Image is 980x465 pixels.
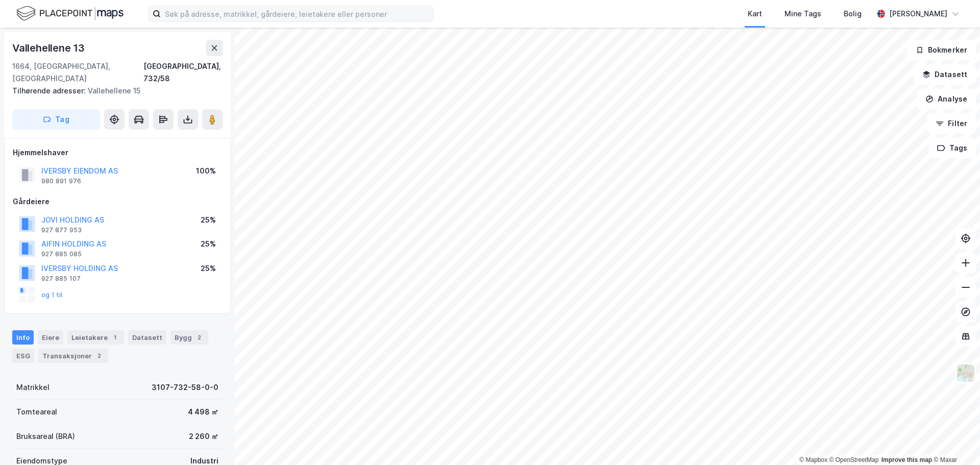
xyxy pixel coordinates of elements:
[928,138,976,158] button: Tags
[881,456,932,463] a: Improve this map
[929,416,980,465] div: Kontrollprogram for chat
[38,330,63,345] div: Eiere
[929,416,980,465] iframe: Chat Widget
[16,406,57,418] div: Tomteareal
[152,381,218,394] div: 3107-732-58-0-0
[12,86,88,95] span: Tilhørende adresser:
[188,406,218,418] div: 4 498 ㎡
[16,381,50,394] div: Matrikkel
[110,332,120,342] div: 1
[956,363,975,383] img: Z
[13,195,222,208] div: Gårdeiere
[16,430,75,443] div: Bruksareal (BRA)
[12,40,87,56] div: Vallehellene 13
[785,8,821,20] div: Mine Tags
[748,8,762,20] div: Kart
[16,5,124,22] img: logo.f888ab2527a4732fd821a326f86c7f29.svg
[41,177,81,185] div: 980 891 976
[799,456,827,463] a: Mapbox
[67,330,124,345] div: Leietakere
[12,60,143,85] div: 1664, [GEOGRAPHIC_DATA], [GEOGRAPHIC_DATA]
[128,330,166,345] div: Datasett
[41,250,82,258] div: 927 885 085
[94,351,104,361] div: 2
[161,6,433,21] input: Søk på adresse, matrikkel, gårdeiere, leietakere eller personer
[917,89,976,109] button: Analyse
[201,214,216,226] div: 25%
[844,8,862,20] div: Bolig
[201,262,216,275] div: 25%
[12,85,214,97] div: Vallehellene 15
[170,330,208,345] div: Bygg
[889,8,947,20] div: [PERSON_NAME]
[914,64,976,85] button: Datasett
[829,456,879,463] a: OpenStreetMap
[38,349,108,363] div: Transaksjoner
[12,349,34,363] div: ESG
[189,430,218,443] div: 2 260 ㎡
[13,146,222,159] div: Hjemmelshaver
[12,330,34,345] div: Info
[143,60,223,85] div: [GEOGRAPHIC_DATA], 732/58
[201,238,216,250] div: 25%
[196,165,216,177] div: 100%
[907,40,976,60] button: Bokmerker
[194,332,204,342] div: 2
[41,226,82,234] div: 927 877 953
[927,113,976,134] button: Filter
[12,109,100,130] button: Tag
[41,275,81,283] div: 927 885 107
